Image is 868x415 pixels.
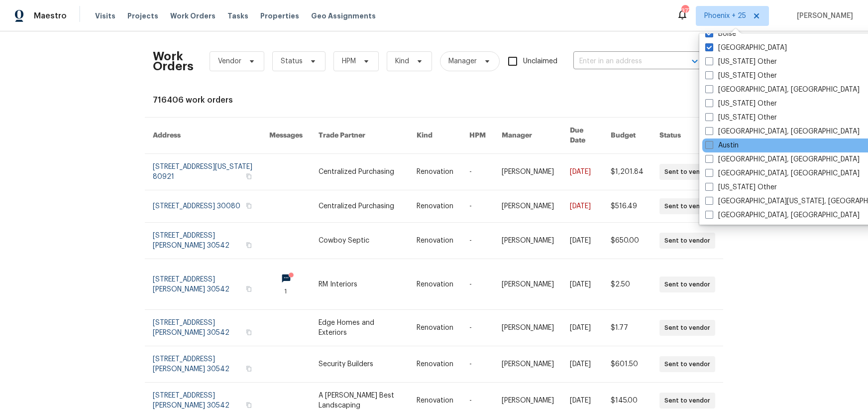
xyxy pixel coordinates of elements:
[523,56,557,67] span: Unclaimed
[705,85,860,95] label: [GEOGRAPHIC_DATA], [GEOGRAPHIC_DATA]
[681,6,688,16] div: 377
[311,118,409,154] th: Trade Partner
[244,284,253,293] button: Copy Address
[448,56,477,66] span: Manager
[244,241,253,250] button: Copy Address
[311,346,409,383] td: Security Builders
[461,223,494,259] td: -
[127,11,158,21] span: Projects
[562,118,603,154] th: Due Date
[494,346,562,383] td: [PERSON_NAME]
[34,11,67,21] span: Maestro
[705,57,777,67] label: [US_STATE] Other
[153,95,715,105] div: 716406 work orders
[244,364,253,373] button: Copy Address
[651,118,723,154] th: Status
[603,118,651,154] th: Budget
[705,140,739,150] label: Austin
[461,118,494,154] th: HPM
[494,154,562,190] td: [PERSON_NAME]
[311,11,376,21] span: Geo Assignments
[395,56,409,66] span: Kind
[705,127,860,137] label: [GEOGRAPHIC_DATA], [GEOGRAPHIC_DATA]
[705,168,860,178] label: [GEOGRAPHIC_DATA], [GEOGRAPHIC_DATA]
[705,71,777,81] label: [US_STATE] Other
[409,259,461,310] td: Renovation
[705,154,860,164] label: [GEOGRAPHIC_DATA], [GEOGRAPHIC_DATA]
[260,11,299,21] span: Properties
[244,401,253,410] button: Copy Address
[311,154,409,190] td: Centralized Purchasing
[461,346,494,383] td: -
[153,51,194,71] h2: Work Orders
[705,99,777,109] label: [US_STATE] Other
[311,259,409,310] td: RM Interiors
[461,310,494,346] td: -
[461,190,494,223] td: -
[688,54,702,68] button: Open
[95,11,115,21] span: Visits
[494,223,562,259] td: [PERSON_NAME]
[244,201,253,210] button: Copy Address
[342,56,356,66] span: HPM
[311,190,409,223] td: Centralized Purchasing
[227,12,248,19] span: Tasks
[409,118,461,154] th: Kind
[244,328,253,337] button: Copy Address
[494,259,562,310] td: [PERSON_NAME]
[409,346,461,383] td: Renovation
[170,11,216,21] span: Work Orders
[494,310,562,346] td: [PERSON_NAME]
[311,310,409,346] td: Edge Homes and Exteriors
[705,224,762,234] label: Chattanooga
[494,190,562,223] td: [PERSON_NAME]
[705,182,777,192] label: [US_STATE] Other
[409,190,461,223] td: Renovation
[145,118,261,154] th: Address
[573,54,673,69] input: Enter in an address
[409,223,461,259] td: Renovation
[704,11,746,21] span: Phoenix + 25
[705,210,860,220] label: [GEOGRAPHIC_DATA], [GEOGRAPHIC_DATA]
[261,118,311,154] th: Messages
[461,259,494,310] td: -
[705,29,736,39] label: Boise
[409,154,461,190] td: Renovation
[494,118,562,154] th: Manager
[311,223,409,259] td: Cowboy Septic
[793,11,853,21] span: [PERSON_NAME]
[281,56,303,66] span: Status
[705,113,777,123] label: [US_STATE] Other
[409,310,461,346] td: Renovation
[244,172,253,181] button: Copy Address
[461,154,494,190] td: -
[705,43,787,53] label: [GEOGRAPHIC_DATA]
[218,56,241,66] span: Vendor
